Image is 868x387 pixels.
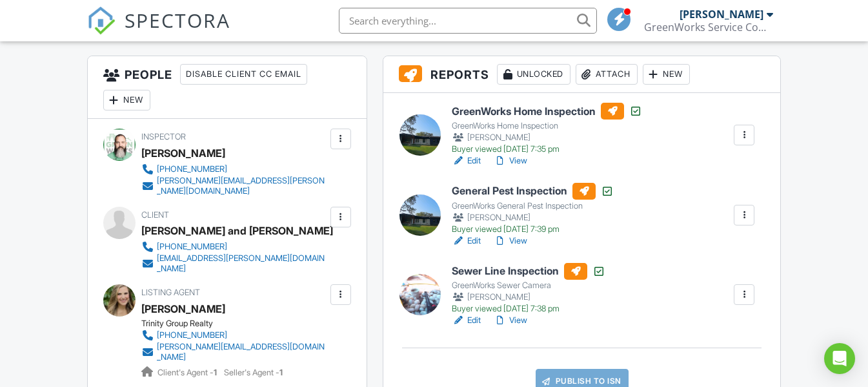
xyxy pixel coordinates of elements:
div: Buyer viewed [DATE] 7:38 pm [452,304,605,314]
h3: People [88,56,367,119]
div: Trinity Group Realty [141,319,338,329]
div: GreenWorks Home Inspection [452,121,642,131]
div: [PERSON_NAME] [452,291,605,304]
a: Sewer Line Inspection GreenWorks Sewer Camera [PERSON_NAME] Buyer viewed [DATE] 7:38 pm [452,263,605,315]
a: View [494,314,527,327]
a: SPECTORA [87,17,230,45]
strong: 1 [214,368,217,377]
div: [PHONE_NUMBER] [157,164,227,174]
div: [PERSON_NAME] [452,211,614,224]
a: View [494,154,527,167]
div: [PERSON_NAME] [141,143,225,163]
div: GreenWorks General Pest Inspection [452,201,614,211]
span: Listing Agent [141,288,200,297]
div: [PERSON_NAME] [452,131,642,144]
div: GreenWorks Sewer Camera [452,280,605,291]
a: [PERSON_NAME][EMAIL_ADDRESS][PERSON_NAME][DOMAIN_NAME] [141,176,327,196]
span: SPECTORA [125,6,230,34]
div: New [103,90,150,110]
h6: General Pest Inspection [452,183,614,200]
img: The Best Home Inspection Software - Spectora [87,6,116,35]
h6: Sewer Line Inspection [452,263,605,280]
div: Attach [576,64,638,85]
div: [EMAIL_ADDRESS][PERSON_NAME][DOMAIN_NAME] [157,253,327,274]
div: [PERSON_NAME] [680,8,763,21]
a: Edit [452,154,481,167]
a: [EMAIL_ADDRESS][PERSON_NAME][DOMAIN_NAME] [141,253,327,274]
strong: 1 [279,368,283,377]
a: GreenWorks Home Inspection GreenWorks Home Inspection [PERSON_NAME] Buyer viewed [DATE] 7:35 pm [452,103,642,154]
h3: Reports [383,56,781,93]
div: Unlocked [497,64,570,85]
div: [PERSON_NAME] [141,299,225,319]
div: Buyer viewed [DATE] 7:39 pm [452,224,614,235]
a: [PHONE_NUMBER] [141,240,327,253]
span: Client [141,210,169,220]
a: [PHONE_NUMBER] [141,163,327,176]
div: GreenWorks Service Company [644,21,773,34]
a: General Pest Inspection GreenWorks General Pest Inspection [PERSON_NAME] Buyer viewed [DATE] 7:39 pm [452,183,614,235]
div: [PHONE_NUMBER] [157,330,227,340]
a: Edit [452,314,481,327]
div: Buyer viewed [DATE] 7:35 pm [452,144,642,154]
h6: GreenWorks Home Inspection [452,103,642,120]
a: Edit [452,235,481,247]
a: View [494,235,527,247]
a: [PHONE_NUMBER] [141,329,327,342]
span: Client's Agent - [157,368,219,377]
div: [PERSON_NAME] and [PERSON_NAME] [141,221,333,240]
div: Open Intercom Messenger [824,343,855,374]
div: Disable Client CC Email [180,64,307,85]
input: Search everything... [339,8,597,34]
span: Seller's Agent - [224,368,283,377]
a: [PERSON_NAME][EMAIL_ADDRESS][DOMAIN_NAME] [141,342,327,362]
div: [PERSON_NAME][EMAIL_ADDRESS][PERSON_NAME][DOMAIN_NAME] [157,176,327,196]
div: [PHONE_NUMBER] [157,242,227,252]
div: [PERSON_NAME][EMAIL_ADDRESS][DOMAIN_NAME] [157,342,327,362]
span: Inspector [141,132,186,141]
div: New [643,64,690,85]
